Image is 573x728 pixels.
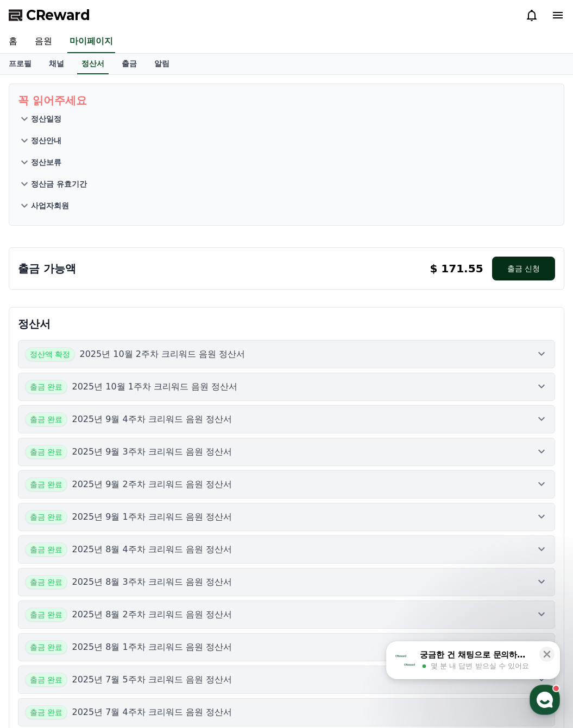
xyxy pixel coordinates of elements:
[72,445,232,458] p: 2025년 9월 3주차 크리워드 음원 정산서
[25,640,67,654] span: 출금 완료
[18,503,555,531] button: 출금 완료 2025년 9월 1주차 크리워드 음원 정산서
[72,344,140,371] a: 대화
[25,412,67,426] span: 출금 완료
[25,510,67,524] span: 출금 완료
[72,413,232,426] p: 2025년 9월 4주차 크리워드 음원 정산서
[72,576,232,589] p: 2025년 8월 3주차 크리워드 음원 정산서
[79,348,245,361] p: 2025년 10월 2주차 크리워드 음원 정산서
[25,542,67,557] span: 출금 완료
[72,673,232,686] p: 2025년 7월 5주차 크리워드 음원 정산서
[18,93,555,108] p: 꼭 읽어주세요
[18,438,555,466] button: 출금 완료 2025년 9월 3주차 크리워드 음원 정산서
[72,641,232,654] p: 2025년 8월 1주차 크리워드 음원 정산서
[18,130,555,151] button: 정산안내
[9,7,90,24] a: CReward
[18,173,555,195] button: 정산금 유효기간
[168,360,181,369] span: 설정
[492,257,555,280] button: 출금 신청
[25,445,67,459] span: 출금 완료
[25,380,67,394] span: 출금 완료
[67,30,115,53] a: 마이페이지
[18,108,555,130] button: 정산일정
[25,575,67,589] span: 출금 완료
[72,608,232,621] p: 2025년 8월 2주차 크리워드 음원 정산서
[18,601,555,629] button: 출금 완료 2025년 8월 2주차 크리워드 음원 정산서
[18,633,555,661] button: 출금 완료 2025년 8월 1주차 크리워드 음원 정산서
[18,316,555,331] p: 정산서
[18,373,555,401] button: 출금 완료 2025년 10월 1주차 크리워드 음원 정산서
[18,340,555,368] button: 정산액 확정 2025년 10월 2주차 크리워드 음원 정산서
[113,54,146,74] a: 출금
[18,698,555,726] button: 출금 완료 2025년 7월 4주차 크리워드 음원 정산서
[31,113,61,124] p: 정산일정
[18,470,555,499] button: 출금 완료 2025년 9월 2주차 크리워드 음원 정산서
[72,543,232,556] p: 2025년 8월 4주차 크리워드 음원 정산서
[18,568,555,596] button: 출금 완료 2025년 8월 3주차 크리워드 음원 정산서
[26,7,90,24] span: CReward
[18,195,555,216] button: 사업자회원
[72,510,232,523] p: 2025년 9월 1주차 크리워드 음원 정산서
[72,706,232,719] p: 2025년 7월 4주차 크리워드 음원 정산서
[72,478,232,491] p: 2025년 9월 2주차 크리워드 음원 정산서
[31,200,69,211] p: 사업자회원
[31,135,61,146] p: 정산안내
[430,261,483,276] p: $ 171.55
[26,30,61,53] a: 음원
[72,380,237,393] p: 2025년 10월 1주차 크리워드 음원 정산서
[18,261,76,276] p: 출금 가능액
[146,54,178,74] a: 알림
[18,666,555,694] button: 출금 완료 2025년 7월 5주차 크리워드 음원 정산서
[77,54,109,74] a: 정산서
[25,477,67,491] span: 출금 완료
[140,344,209,371] a: 설정
[18,405,555,433] button: 출금 완료 2025년 9월 4주차 크리워드 음원 정산서
[25,608,67,622] span: 출금 완료
[34,360,41,369] span: 홈
[99,361,112,369] span: 대화
[25,705,67,719] span: 출금 완료
[25,347,75,361] span: 정산액 확정
[40,54,73,74] a: 채널
[25,673,67,687] span: 출금 완료
[18,151,555,173] button: 정산보류
[18,535,555,564] button: 출금 완료 2025년 8월 4주차 크리워드 음원 정산서
[31,178,87,189] p: 정산금 유효기간
[3,344,72,371] a: 홈
[31,157,61,168] p: 정산보류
